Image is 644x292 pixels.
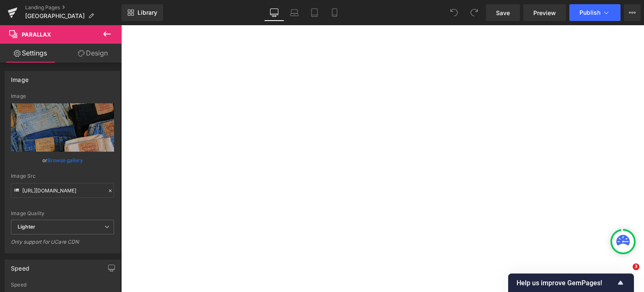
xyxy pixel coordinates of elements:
div: Image Src [11,173,114,179]
span: Library [138,9,157,16]
div: Speed [11,260,29,272]
span: Publish [579,9,600,16]
a: Laptop [284,4,304,21]
a: Browse gallery [47,153,83,168]
a: Tablet [304,4,325,21]
button: Publish [569,4,621,21]
span: Preview [533,8,556,17]
span: 3 [633,263,639,270]
span: Save [496,8,510,17]
button: More [624,4,641,21]
div: Speed [11,282,114,288]
a: Preview [523,4,566,21]
div: Image Quality [11,210,114,216]
span: Parallax [22,31,51,38]
a: New Library [122,4,163,21]
div: Image [11,71,29,83]
div: Only support for UCare CDN [11,239,114,251]
button: Undo [446,4,462,21]
a: Mobile [325,4,345,21]
b: Lighter [18,224,35,230]
button: Show survey - Help us improve GemPages! [517,278,626,288]
span: [GEOGRAPHIC_DATA] [25,13,85,19]
a: Landing Pages [25,4,122,11]
a: Design [62,44,123,63]
div: or [11,156,114,165]
span: Help us improve GemPages! [517,279,615,287]
a: Desktop [264,4,284,21]
iframe: Intercom live chat [615,263,636,284]
div: Image [11,93,114,99]
input: Link [11,183,114,198]
button: Redo [466,4,483,21]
